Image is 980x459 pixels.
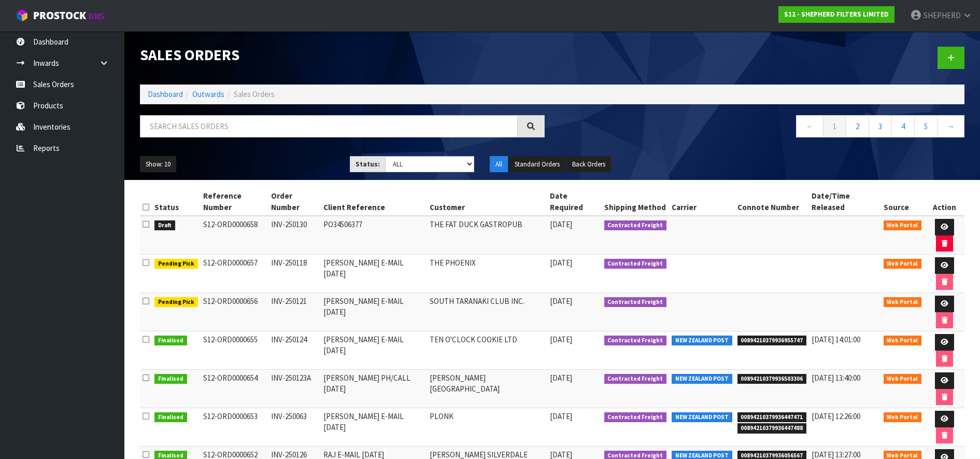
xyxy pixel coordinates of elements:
button: All [490,156,508,173]
span: Web Portal [884,297,922,308]
span: Contracted Freight [604,297,667,308]
span: NEW ZEALAND POST [672,336,732,346]
span: Finalised [154,336,187,346]
span: Draft [154,220,175,231]
th: Customer [427,188,548,216]
td: [PERSON_NAME] E-MAIL [DATE] [321,331,427,370]
span: 00894210379936503306 [737,374,807,384]
th: Date/Time Released [809,188,881,216]
span: Finalised [154,412,187,423]
span: Contracted Freight [604,336,667,346]
td: THE FAT DUCK GASTROPUB [427,216,548,255]
img: cube-alt.png [16,9,29,22]
th: Action [924,188,964,216]
button: Back Orders [566,156,611,173]
a: 3 [869,115,892,137]
span: Sales Orders [234,89,275,99]
span: Web Portal [884,259,922,269]
td: INV-250124 [268,331,321,370]
span: [DATE] [550,296,572,306]
span: NEW ZEALAND POST [672,374,732,384]
span: 00894210379936447471 [737,412,807,423]
td: INV-250063 [268,408,321,447]
td: [PERSON_NAME] E-MAIL [DATE] [321,293,427,331]
button: Show: 10 [140,156,176,173]
td: [PERSON_NAME] E-MAIL [DATE] [321,255,427,293]
td: INV-250130 [268,216,321,255]
span: [DATE] [550,411,572,421]
td: S12-ORD0000656 [201,293,269,331]
td: PO34506377 [321,216,427,255]
td: [PERSON_NAME] E-MAIL [DATE] [321,408,427,447]
strong: Status: [356,160,380,169]
h1: Sales Orders [140,47,545,63]
td: S12-ORD0000657 [201,255,269,293]
span: 00894210379936955747 [737,336,807,346]
td: [PERSON_NAME] PH/CALL [DATE] [321,370,427,408]
input: Search sales orders [140,115,518,137]
span: [DATE] [550,373,572,383]
a: Dashboard [148,89,183,99]
td: S12-ORD0000658 [201,216,269,255]
td: [PERSON_NAME][GEOGRAPHIC_DATA] [427,370,548,408]
span: [DATE] 13:40:00 [812,373,860,383]
th: Connote Number [735,188,809,216]
span: Web Portal [884,374,922,384]
strong: S12 - SHEPHERD FILTERS LIMITED [784,10,889,19]
span: ProStock [33,9,86,22]
th: Client Reference [321,188,427,216]
a: 1 [823,115,846,137]
span: Contracted Freight [604,412,667,423]
span: [DATE] 14:01:00 [812,335,860,344]
span: [DATE] [550,258,572,268]
a: 5 [914,115,938,137]
th: Carrier [669,188,735,216]
span: Contracted Freight [604,220,667,231]
span: Web Portal [884,336,922,346]
a: 4 [891,115,915,137]
span: Web Portal [884,412,922,423]
span: Contracted Freight [604,259,667,269]
span: 00894210379936447488 [737,423,807,434]
td: S12-ORD0000655 [201,331,269,370]
span: [DATE] [550,335,572,344]
button: Standard Orders [509,156,565,173]
span: SHEPHERD [924,10,961,20]
td: PLONK [427,408,548,447]
span: Contracted Freight [604,374,667,384]
a: 2 [846,115,869,137]
td: S12-ORD0000654 [201,370,269,408]
span: Pending Pick [154,259,198,269]
nav: Page navigation [560,115,965,141]
td: TEN O'CLOCK COOKIE LTD [427,331,548,370]
a: Outwards [192,89,224,99]
td: S12-ORD0000653 [201,408,269,447]
a: ← [796,115,823,137]
td: SOUTH TARANAKI CLUB INC. [427,293,548,331]
th: Status [152,188,201,216]
th: Date Required [547,188,601,216]
span: Web Portal [884,220,922,231]
th: Reference Number [201,188,269,216]
span: Finalised [154,374,187,384]
a: → [937,115,964,137]
td: INV-250118 [268,255,321,293]
td: THE PHOENIX [427,255,548,293]
span: NEW ZEALAND POST [672,412,732,423]
th: Source [881,188,925,216]
td: INV-250123A [268,370,321,408]
th: Shipping Method [602,188,670,216]
span: [DATE] [550,219,572,229]
span: [DATE] 12:26:00 [812,411,860,421]
th: Order Number [268,188,321,216]
span: Pending Pick [154,297,198,308]
td: INV-250121 [268,293,321,331]
small: WMS [88,11,104,21]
